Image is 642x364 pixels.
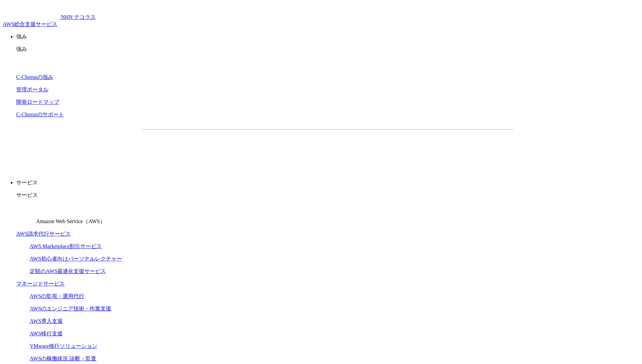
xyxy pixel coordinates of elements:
[16,204,35,223] img: Amazon Web Service（AWS）
[36,218,105,224] span: Amazon Web Service（AWS）
[16,74,53,80] a: C-Chorusの強み
[3,14,96,27] a: AWS総合支援サービス C-Chorus NHN テコラスAWS総合支援サービス
[16,33,639,40] p: 強み
[16,46,639,53] p: 強み
[30,306,111,311] a: AWSのエンジニア技術・作業支援
[16,231,71,237] a: AWS請求代行サービス
[16,179,639,186] p: サービス
[30,243,102,249] a: AWS Marketplace割引サービス
[16,99,59,105] a: 開発ロードマップ
[16,281,65,286] a: マネージドサービス
[331,140,440,157] a: まずは相談する
[30,268,106,274] a: 定額のAWS最適化支援サービス
[30,356,96,361] a: AWSの稼働状況 診断・監査
[16,112,64,117] a: C-Chorusのサポート
[30,331,63,336] a: AWS移行支援
[30,343,97,349] a: VMware移行ソリューション
[30,318,63,324] a: AWS導入支援
[16,192,639,199] p: サービス
[30,293,84,299] a: AWSの監視・運用代行
[30,256,122,262] a: AWS初心者向けパーソナルレクチャー
[16,87,49,92] a: 管理ポータル
[216,140,325,157] a: 資料を請求する
[3,3,60,19] img: AWS総合支援サービス C-Chorus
